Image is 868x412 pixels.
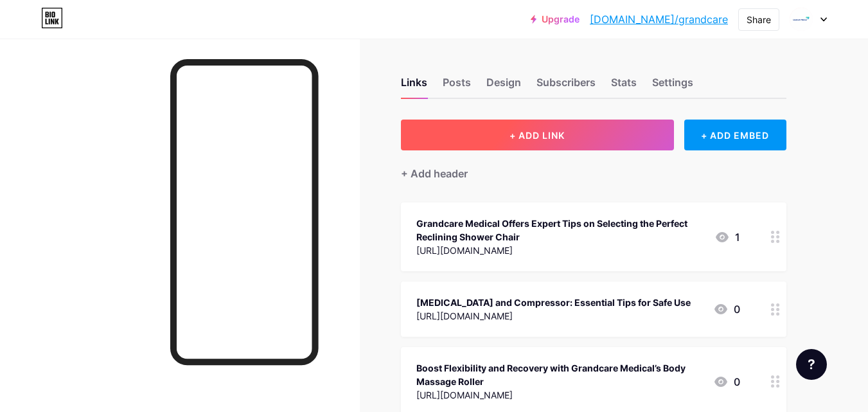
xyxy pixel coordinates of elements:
[401,120,674,150] button: + ADD LINK
[416,361,703,388] div: Boost Flexibility and Recovery with Grandcare Medical’s Body Massage Roller
[416,309,691,323] div: [URL][DOMAIN_NAME]
[443,75,471,98] div: Posts
[747,13,771,26] div: Share
[714,229,740,245] div: 1
[590,12,728,27] a: [DOMAIN_NAME]/grandcare
[652,75,693,98] div: Settings
[536,75,596,98] div: Subscribers
[416,296,691,309] div: [MEDICAL_DATA] and Compressor: Essential Tips for Safe Use
[416,244,704,257] div: [URL][DOMAIN_NAME]
[401,75,427,98] div: Links
[684,120,786,150] div: + ADD EMBED
[486,75,521,98] div: Design
[531,14,580,24] a: Upgrade
[401,166,468,181] div: + Add header
[789,7,813,31] img: Grandcare Medical
[611,75,637,98] div: Stats
[713,374,740,390] div: 0
[416,388,703,402] div: [URL][DOMAIN_NAME]
[416,217,704,244] div: Grandcare Medical Offers Expert Tips on Selecting the Perfect Reclining Shower Chair
[713,301,740,317] div: 0
[509,130,565,141] span: + ADD LINK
